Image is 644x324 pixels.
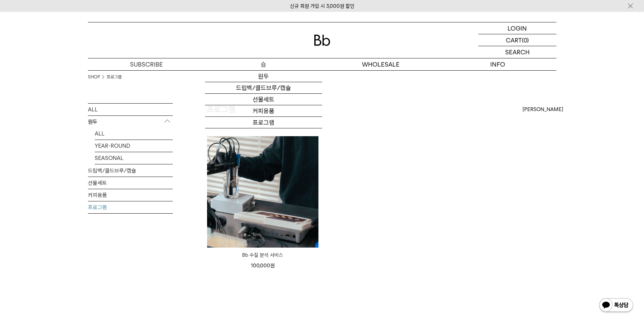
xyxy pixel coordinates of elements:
img: 로고 [314,35,330,46]
a: 선물세트 [88,177,173,189]
p: CART [506,34,522,46]
a: ALL [88,104,173,115]
p: INFO [439,58,556,70]
a: 드립백/콜드브루/캡슐 [88,165,173,177]
span: 100,000 [251,263,275,269]
p: (0) [522,34,529,46]
a: 숍 [205,58,322,70]
a: 프로그램 [205,117,322,128]
a: 선물세트 [205,94,322,105]
a: 프로그램 [107,74,122,80]
p: SEARCH [505,46,530,58]
span: 원 [270,263,275,269]
a: 원두 [205,71,322,82]
a: 프로그램 [88,201,173,213]
a: 드립백/콜드브루/캡슐 [205,82,322,94]
p: 원두 [88,116,173,128]
a: SHOP [88,74,100,80]
img: Bb 수질 분석 서비스 [207,136,318,248]
a: 커피용품 [88,189,173,201]
a: SEASONAL [95,152,173,164]
a: LOGIN [478,22,556,34]
a: SUBSCRIBE [88,58,205,70]
p: LOGIN [508,22,527,34]
a: CART (0) [478,34,556,46]
a: ALL [95,128,173,140]
img: 카카오톡 채널 1:1 채팅 버튼 [599,298,634,314]
a: 신규 회원 가입 시 3,000원 할인 [290,3,354,9]
a: YEAR-ROUND [95,140,173,152]
a: 커피용품 [205,105,322,117]
a: Bb 수질 분석 서비스 [207,251,318,259]
p: WHOLESALE [322,58,439,70]
span: [PERSON_NAME] [522,105,563,113]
